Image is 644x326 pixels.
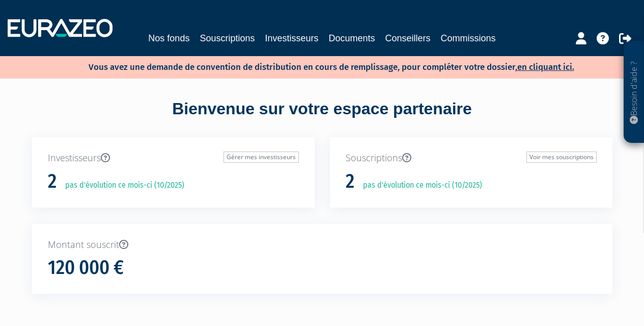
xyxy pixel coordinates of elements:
h1: 2 [346,171,354,192]
img: 1732889491-logotype_eurazeo_blanc_rvb.png [8,19,113,37]
p: Investisseurs [48,152,299,165]
h1: 2 [48,171,57,192]
a: Conseillers [385,31,431,45]
a: en cliquant ici. [517,62,574,72]
p: Souscriptions [346,152,597,165]
h1: 120 000 € [48,257,124,279]
a: Gérer mes investisseurs [223,152,299,163]
a: Voir mes souscriptions [526,152,597,163]
p: Montant souscrit [48,238,597,252]
a: Souscriptions [200,31,255,45]
a: Investisseurs [265,31,318,45]
div: Bienvenue sur votre espace partenaire [24,97,620,137]
p: pas d'évolution ce mois-ci (10/2025) [58,180,184,191]
p: pas d'évolution ce mois-ci (10/2025) [356,180,482,191]
p: Besoin d'aide ? [628,46,640,138]
a: Nos fonds [148,31,189,45]
a: Documents [329,31,375,45]
a: Commissions [441,31,496,45]
p: Vous avez une demande de convention de distribution en cours de remplissage, pour compléter votre... [59,59,574,73]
